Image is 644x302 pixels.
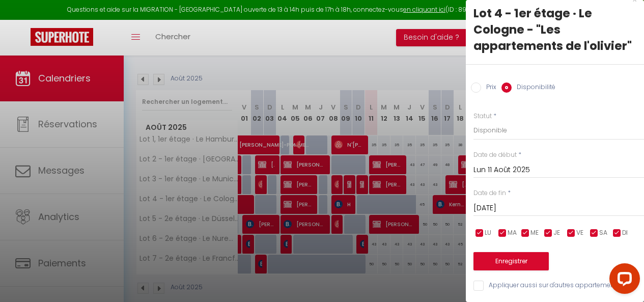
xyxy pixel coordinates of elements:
span: ME [530,228,539,238]
span: VE [576,228,583,238]
label: Disponibilité [512,83,555,94]
button: Enregistrer [473,252,549,270]
div: Lot 4 - 1er étage · Le Cologne - "Les appartements de l'olivier" [473,5,636,54]
span: DI [622,228,628,238]
span: LU [485,228,491,238]
span: MA [508,228,517,238]
label: Prix [481,83,496,94]
label: Date de début [473,150,517,160]
span: JE [553,228,560,238]
span: SA [599,228,607,238]
label: Date de fin [473,188,506,198]
label: Statut [473,112,492,121]
iframe: LiveChat chat widget [601,259,644,302]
